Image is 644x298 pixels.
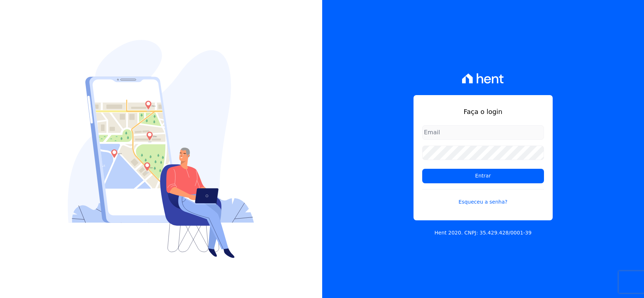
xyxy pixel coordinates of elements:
a: Esqueceu a senha? [422,189,544,206]
h1: Faça o login [422,107,544,117]
input: Entrar [422,169,544,183]
p: Hent 2020. CNPJ: 35.429.428/0001-39 [435,229,532,237]
input: Email [422,125,544,140]
img: Login [68,40,254,258]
